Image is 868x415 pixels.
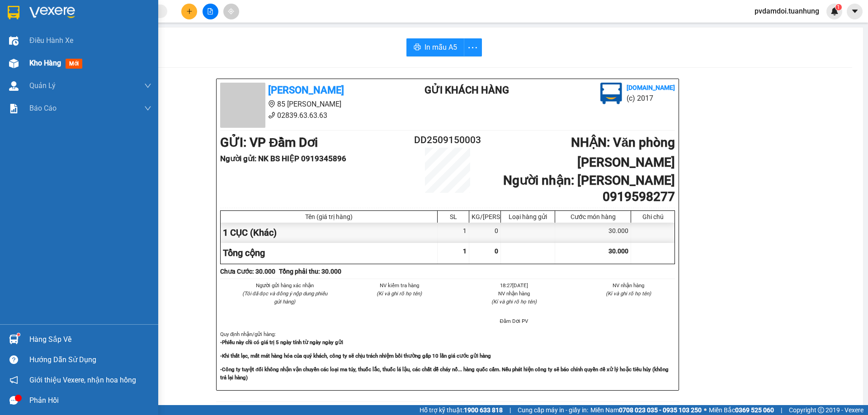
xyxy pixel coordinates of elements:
[590,405,702,415] span: Miền Nam
[420,405,503,415] span: Hỗ trợ kỹ thuật:
[491,298,537,305] i: (Kí và ghi rõ họ tên)
[268,84,344,96] b: [PERSON_NAME]
[29,374,136,386] span: Giới thiệu Vexere, nhận hoa hồng
[406,38,464,56] button: printerIn mẫu A5
[851,7,859,15] span: caret-down
[464,406,503,414] strong: 1900 633 818
[464,42,481,53] span: more
[627,93,675,104] li: (c) 2017
[847,4,863,19] button: caret-down
[425,84,509,96] b: Gửi khách hàng
[619,406,702,414] strong: 0708 023 035 - 0935 103 250
[709,405,774,415] span: Miền Bắc
[220,110,388,121] li: 02839.63.63.63
[9,59,19,68] img: warehouse-icon
[242,290,327,305] i: (Tôi đã đọc và đồng ý nộp dung phiếu gửi hàng)
[9,376,18,384] span: notification
[582,281,675,289] li: NV nhận hàng
[410,133,486,148] h2: DD2509150003
[268,112,275,119] span: phone
[835,4,842,10] sup: 1
[8,6,19,19] img: logo-vxr
[221,223,438,243] div: 1 CỤC (Khác)
[29,35,73,46] span: Điều hành xe
[186,8,193,14] span: plus
[440,213,467,220] div: SL
[557,213,628,220] div: Cước món hàng
[818,407,824,413] span: copyright
[9,335,19,344] img: warehouse-icon
[472,213,498,220] div: KG/[PERSON_NAME]
[503,173,675,204] b: Người nhận : [PERSON_NAME] 0919598277
[633,213,672,220] div: Ghi chú
[223,4,239,19] button: aim
[425,42,457,53] span: In mẫu A5
[4,31,172,42] li: 02839.63.63.63
[52,33,59,40] span: phone
[144,105,151,112] span: down
[609,247,628,255] span: 30.000
[17,333,20,336] sup: 1
[29,353,151,367] div: Hướng dẫn sử dụng
[223,213,435,220] div: Tên (giá trị hàng)
[469,223,501,243] div: 0
[220,135,318,150] b: GỬI : VP Đầm Dơi
[555,223,631,243] div: 30.000
[9,396,18,405] span: message
[220,98,388,110] li: 85 [PERSON_NAME]
[268,100,275,107] span: environment
[29,333,151,346] div: Hàng sắp về
[735,406,774,414] strong: 0369 525 060
[144,82,151,89] span: down
[353,281,446,289] li: NV kiểm tra hàng
[228,8,234,14] span: aim
[220,268,275,275] b: Chưa Cước : 30.000
[66,59,82,69] span: mới
[495,247,498,255] span: 0
[29,103,57,114] span: Báo cáo
[830,7,839,15] img: icon-new-feature
[627,84,675,91] b: [DOMAIN_NAME]
[747,5,826,17] span: pvdamdoi.tuanhung
[238,281,331,289] li: Người gửi hàng xác nhận
[52,6,128,17] b: [PERSON_NAME]
[837,4,840,10] span: 1
[220,330,675,381] div: Quy định nhận/gửi hàng :
[704,408,707,412] span: ⚪️
[509,405,511,415] span: |
[571,135,675,170] b: NHẬN : Văn phòng [PERSON_NAME]
[4,56,102,71] b: GỬI : VP Đầm Dơi
[463,247,467,255] span: 1
[377,290,422,297] i: (Kí và ghi rõ họ tên)
[464,38,482,56] button: more
[9,355,18,364] span: question-circle
[438,223,469,243] div: 1
[181,4,197,19] button: plus
[518,405,588,415] span: Cung cấp máy in - giấy in:
[9,36,19,46] img: warehouse-icon
[600,83,622,104] img: logo.jpg
[9,81,19,91] img: warehouse-icon
[220,154,346,163] b: Người gửi : NK BS HIỆP 0919345896
[781,405,782,415] span: |
[220,339,343,345] strong: -Phiếu này chỉ có giá trị 5 ngày tính từ ngày ngày gửi
[9,104,19,113] img: solution-icon
[467,289,561,298] li: NV nhận hàng
[467,317,561,325] li: Đầm Dơi PV
[503,213,552,220] div: Loại hàng gửi
[414,43,421,52] span: printer
[220,353,491,359] strong: -Khi thất lạc, mất mát hàng hóa của quý khách, công ty sẽ chịu trách nhiệm bồi thường gấp 10 lần ...
[29,80,56,91] span: Quản Lý
[29,59,61,67] span: Kho hàng
[203,4,218,19] button: file-add
[220,366,669,381] strong: -Công ty tuyệt đối không nhận vận chuyển các loại ma túy, thuốc lắc, thuốc lá lậu, các chất dễ ch...
[223,247,265,258] span: Tổng cộng
[467,281,561,289] li: 18:27[DATE]
[207,8,213,14] span: file-add
[52,22,59,29] span: environment
[606,290,651,297] i: (Kí và ghi rõ họ tên)
[279,268,341,275] b: Tổng phải thu: 30.000
[29,394,151,407] div: Phản hồi
[4,20,172,31] li: 85 [PERSON_NAME]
